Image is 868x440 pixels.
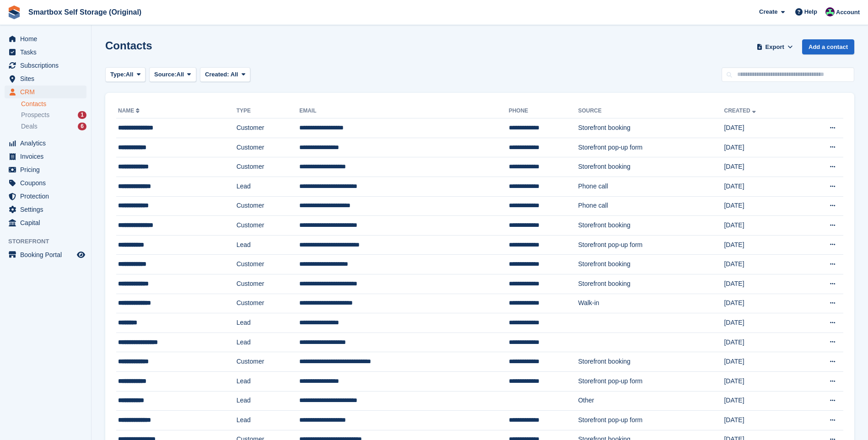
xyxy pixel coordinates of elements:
td: Lead [237,411,299,430]
th: Type [237,104,299,118]
a: menu [5,72,86,85]
a: menu [5,203,86,216]
td: Lead [237,235,299,255]
span: Invoices [20,150,75,163]
a: menu [5,177,86,189]
td: Storefront booking [578,118,724,138]
span: Protection [20,190,75,203]
a: menu [5,190,86,203]
td: [DATE] [724,274,800,294]
td: Lead [237,371,299,391]
span: Capital [20,216,75,229]
td: Customer [237,216,299,236]
span: Subscriptions [20,59,75,72]
td: [DATE] [724,352,800,372]
span: Tasks [20,46,75,59]
td: Lead [237,177,299,196]
td: [DATE] [724,216,800,236]
td: [DATE] [724,333,800,352]
td: Lead [237,333,299,352]
th: Email [299,104,509,118]
h1: Contacts [105,39,152,52]
td: Customer [237,274,299,294]
td: [DATE] [724,255,800,274]
td: Customer [237,352,299,372]
td: Customer [237,294,299,313]
span: Help [804,7,817,16]
span: Pricing [20,163,75,176]
td: Phone call [578,196,724,216]
th: Phone [509,104,578,118]
a: menu [5,59,86,72]
a: menu [5,163,86,176]
span: Source: [154,70,176,79]
span: Storefront [8,237,91,246]
td: Customer [237,118,299,138]
span: Settings [20,203,75,216]
td: [DATE] [724,313,800,333]
div: 1 [78,111,86,119]
td: [DATE] [724,118,800,138]
td: Storefront pop-up form [578,371,724,391]
td: Walk-in [578,294,724,313]
a: menu [5,150,86,163]
span: Create [759,7,777,16]
td: Lead [237,391,299,411]
img: Alex Selenitsas [825,7,835,16]
a: menu [5,248,86,261]
span: Deals [21,122,38,131]
span: Booking Portal [20,248,75,261]
td: [DATE] [724,138,800,157]
span: All [126,70,134,79]
span: Prospects [21,111,49,119]
td: Customer [237,138,299,157]
button: Source: All [149,67,196,82]
a: Deals 6 [21,122,86,131]
button: Export [755,39,795,54]
th: Source [578,104,724,118]
td: Customer [237,255,299,274]
span: Created: [205,71,229,78]
a: Preview store [75,249,86,260]
span: Export [766,43,784,52]
td: Storefront pop-up form [578,235,724,255]
span: Coupons [20,177,75,189]
td: [DATE] [724,294,800,313]
a: Created [724,107,757,114]
td: Storefront booking [578,157,724,177]
span: All [177,70,184,79]
span: Sites [20,72,75,85]
td: Storefront booking [578,352,724,372]
a: Add a contact [802,39,854,54]
td: Storefront pop-up form [578,138,724,157]
span: Home [20,32,75,45]
td: [DATE] [724,157,800,177]
td: [DATE] [724,235,800,255]
td: [DATE] [724,411,800,430]
a: menu [5,86,86,98]
a: menu [5,216,86,229]
button: Type: All [105,67,146,82]
td: Customer [237,157,299,177]
a: Contacts [21,100,86,108]
td: Storefront booking [578,216,724,236]
button: Created: All [200,67,250,82]
span: CRM [20,86,75,98]
a: menu [5,137,86,150]
td: [DATE] [724,391,800,411]
td: Storefront pop-up form [578,411,724,430]
span: Type: [110,70,126,79]
td: Customer [237,196,299,216]
img: stora-icon-8386f47178a22dfd0bd8f6a31ec36ba5ce8667c1dd55bd0f319d3a0aa187defe.svg [7,5,21,19]
td: Phone call [578,177,724,196]
td: [DATE] [724,371,800,391]
div: 6 [78,123,86,130]
span: Analytics [20,137,75,150]
td: Lead [237,313,299,333]
td: Storefront booking [578,274,724,294]
td: Storefront booking [578,255,724,274]
span: Account [836,8,860,17]
span: All [231,71,238,78]
a: Prospects 1 [21,110,86,120]
a: menu [5,46,86,59]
